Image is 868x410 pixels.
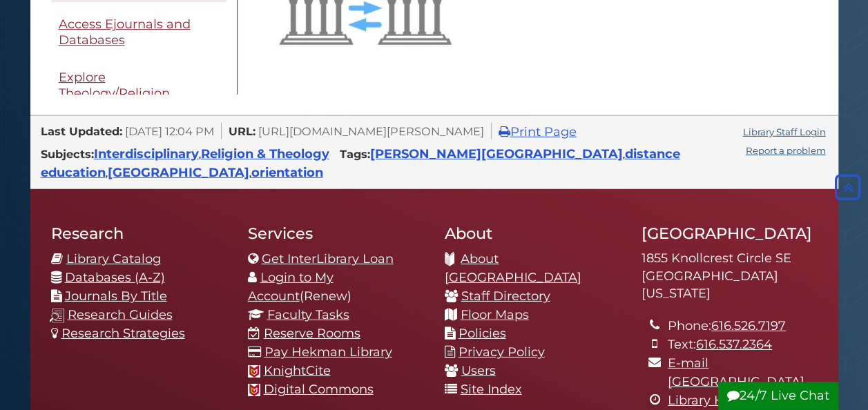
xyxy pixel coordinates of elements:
[459,344,545,360] a: Privacy Policy
[642,250,818,303] address: 1855 Knollcrest Circle SE [GEOGRAPHIC_DATA][US_STATE]
[41,146,680,180] a: distance education
[201,146,329,162] a: Religion & Theology
[65,270,165,285] a: Databases (A-Z)
[248,365,260,378] img: Calvin favicon logo
[461,307,529,322] a: Floor Maps
[264,344,392,360] a: Pay Hekman Library
[668,317,817,335] li: Phone:
[229,124,255,138] span: URL:
[94,146,199,162] a: Interdisciplinary
[711,318,786,333] a: 616.526.7197
[65,289,167,304] a: Journals By Title
[68,307,173,322] a: Research Guides
[258,124,484,138] span: [URL][DOMAIN_NAME][PERSON_NAME]
[340,147,370,161] span: Tags:
[41,124,122,138] span: Last Updated:
[251,165,323,180] a: orientation
[461,382,522,397] a: Site Index
[499,124,577,139] a: Print Page
[831,180,865,195] a: Back to Top
[370,146,623,162] a: [PERSON_NAME][GEOGRAPHIC_DATA]
[59,17,191,48] span: Access Ejournals and Databases
[50,309,64,323] img: research-guides-icon-white_37x37.png
[459,326,506,341] a: Policies
[264,382,374,397] a: Digital Commons
[445,251,581,285] a: About [GEOGRAPHIC_DATA]
[66,251,161,266] a: Library Catalog
[51,62,226,124] a: Explore Theology/Religion Resources
[461,363,496,378] a: Users
[51,224,227,243] h2: Research
[248,270,334,304] a: Login to My Account
[461,289,550,304] a: Staff Directory
[499,126,510,138] i: Print Page
[41,147,94,161] span: Subjects:
[248,269,424,306] li: (Renew)
[248,224,424,243] h2: Services
[668,393,751,408] a: Library Hours
[668,355,804,389] a: E-mail [GEOGRAPHIC_DATA]
[264,363,331,378] a: KnightCite
[445,224,621,243] h2: About
[668,335,817,354] li: Text:
[41,150,680,179] span: , , ,
[59,70,170,116] span: Explore Theology/Religion Resources
[248,384,260,396] img: Calvin favicon logo
[94,150,329,160] span: ,
[51,9,226,55] a: Access Ejournals and Databases
[108,165,249,180] a: [GEOGRAPHIC_DATA]
[125,124,214,138] span: [DATE] 12:04 PM
[264,326,360,341] a: Reserve Rooms
[746,145,826,156] a: Report a problem
[743,126,826,137] a: Library Staff Login
[267,307,349,322] a: Faculty Tasks
[262,251,394,266] a: Get InterLibrary Loan
[61,326,185,341] a: Research Strategies
[642,224,818,243] h2: [GEOGRAPHIC_DATA]
[696,337,772,352] a: 616.537.2364
[718,382,838,410] button: 24/7 Live Chat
